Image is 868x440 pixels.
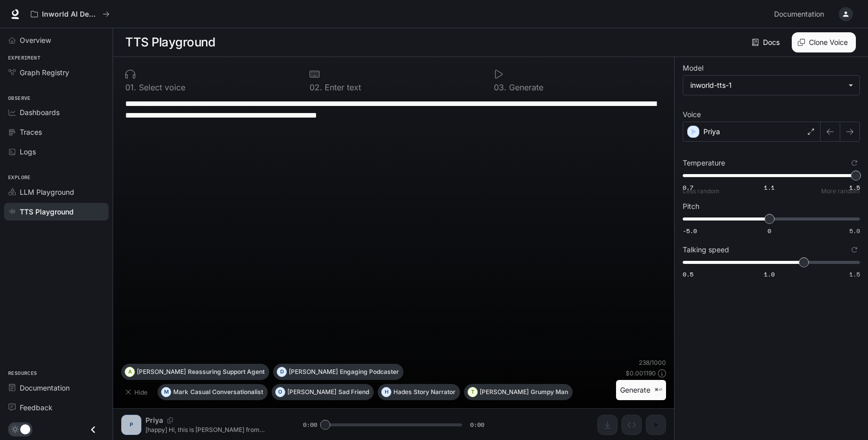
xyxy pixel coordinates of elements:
a: Overview [4,31,109,49]
span: 0 [768,227,771,235]
p: Grumpy Man [531,389,568,395]
p: ⌘⏎ [654,387,662,393]
p: Temperature [683,159,725,167]
span: LLM Playground [20,187,74,197]
span: Logs [20,146,36,157]
a: TTS Playground [4,203,109,221]
p: Priya [703,127,720,137]
p: More random [821,188,860,194]
span: Dark mode toggle [20,423,30,434]
h1: TTS Playground [125,32,215,52]
a: Dashboards [4,103,109,121]
span: 0.5 [683,270,693,279]
div: inworld-tts-1 [683,76,859,95]
button: Reset to default [849,157,860,169]
button: Reset to default [849,244,860,255]
button: MMarkCasual Conversationalist [158,384,268,400]
a: Documentation [770,4,832,24]
span: Documentation [774,8,824,21]
a: Traces [4,123,109,141]
span: Traces [20,127,42,137]
a: LLM Playground [4,183,109,201]
p: Talking speed [683,246,729,253]
p: 0 2 . [310,83,322,91]
span: 5.0 [849,227,860,235]
div: inworld-tts-1 [690,80,843,90]
p: $ 0.001190 [626,369,656,377]
div: D [277,364,286,380]
a: Documentation [4,379,109,397]
p: Engaging Podcaster [340,369,399,375]
p: 238 / 1000 [639,358,666,367]
p: Sad Friend [338,389,369,395]
p: Voice [683,111,701,118]
span: Dashboards [20,107,60,118]
div: A [125,364,134,380]
p: Model [683,65,703,72]
p: Select voice [136,83,185,91]
span: Graph Registry [20,67,69,78]
span: Overview [20,35,51,45]
p: Enter text [322,83,361,91]
span: 1.1 [764,183,775,192]
span: Documentation [20,382,70,393]
p: 0 1 . [125,83,136,91]
button: A[PERSON_NAME]Reassuring Support Agent [121,364,269,380]
p: Less random [683,188,720,194]
p: Mark [173,389,188,395]
p: Generate [506,83,543,91]
div: H [382,384,391,400]
p: Casual Conversationalist [190,389,263,395]
button: All workspaces [26,4,114,24]
span: Feedback [20,402,53,413]
span: 1.5 [849,270,860,279]
button: T[PERSON_NAME]Grumpy Man [464,384,573,400]
div: T [468,384,477,400]
span: TTS Playground [20,206,74,217]
span: 0.7 [683,183,693,192]
a: Graph Registry [4,64,109,81]
button: Close drawer [82,419,105,440]
button: Generate⌘⏎ [616,380,666,401]
div: O [276,384,285,400]
button: D[PERSON_NAME]Engaging Podcaster [273,364,403,380]
p: Reassuring Support Agent [188,369,265,375]
button: HHadesStory Narrator [378,384,460,400]
div: M [162,384,171,400]
span: 1.0 [764,270,775,279]
button: Hide [121,384,154,400]
p: [PERSON_NAME] [287,389,336,395]
p: Inworld AI Demos [42,10,98,19]
button: O[PERSON_NAME]Sad Friend [272,384,374,400]
p: Story Narrator [414,389,455,395]
p: [PERSON_NAME] [480,389,529,395]
a: Logs [4,143,109,160]
button: Clone Voice [792,32,856,52]
a: Feedback [4,399,109,416]
p: [PERSON_NAME] [289,369,338,375]
p: Hades [393,389,412,395]
p: 0 3 . [494,83,506,91]
span: -5.0 [683,227,697,235]
p: [PERSON_NAME] [137,369,186,375]
a: Docs [750,32,784,52]
p: Pitch [683,203,699,210]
